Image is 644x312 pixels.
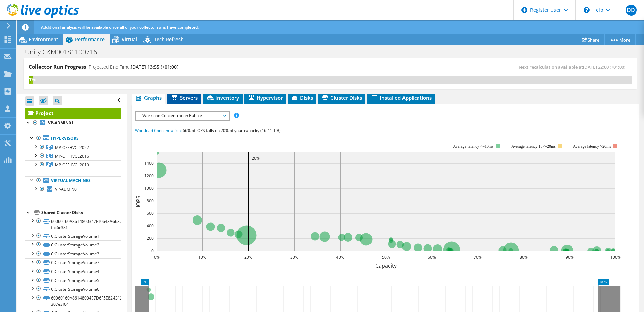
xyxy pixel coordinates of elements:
text: 600 [147,210,154,216]
span: Hypervisor [248,94,283,101]
span: MP-OFFHVCL2019 [55,162,89,168]
a: 60060160A86148004E7D6F5E82431256-307e3f64 [25,294,121,309]
span: MP-OFFHVCL2016 [55,153,89,159]
text: 20% [244,254,252,260]
div: 1% [29,76,33,83]
span: Cluster Disks [321,94,362,101]
span: Workload Concentration Bubble [139,112,226,120]
span: [DATE] 13:55 (+01:00) [131,63,178,70]
span: Installed Applications [371,94,432,101]
text: 1200 [144,173,154,179]
text: 400 [147,223,154,229]
a: C:ClusterStorageVolume1 [25,232,121,240]
a: C:ClusterStorageVolume7 [25,258,121,267]
h1: Unity CKM00181100716 [22,48,107,56]
text: Average latency >20ms [573,144,611,149]
a: Hypervisors [25,134,121,143]
a: 60060160A8614800347F10643A663260-fbc6c38f- [25,217,121,232]
text: 30% [290,254,298,260]
text: 0 [151,248,154,254]
span: Tech Refresh [154,36,184,43]
svg: \n [584,7,590,13]
a: C:ClusterStorageVolume3 [25,250,121,258]
text: 50% [382,254,390,260]
span: 66% of IOPS falls on 20% of your capacity (16.41 TiB) [183,128,281,133]
a: C:ClusterStorageVolume6 [25,285,121,293]
text: 0% [154,254,159,260]
tspan: Average latency 10<=20ms [511,144,556,149]
span: VP-ADMIN01 [55,186,79,192]
span: MP-OFFHVCL2022 [55,145,89,150]
a: C:ClusterStorageVolume5 [25,276,121,285]
a: More [604,34,636,45]
text: 200 [147,235,154,241]
span: DD [626,5,637,16]
span: Servers [171,94,198,101]
text: IOPS [135,196,142,207]
text: 70% [474,254,482,260]
span: Graphs [135,94,162,101]
tspan: Average latency <=10ms [453,144,493,149]
span: Workload Concentration: [135,128,182,133]
text: 100% [610,254,620,260]
text: 60% [428,254,436,260]
span: Virtual [122,36,137,43]
span: [DATE] 22:00 (+01:00) [583,64,625,70]
span: Performance [75,36,105,43]
a: Share [577,34,605,45]
a: C:ClusterStorageVolume2 [25,240,121,249]
a: MP-OFFHVCL2019 [25,160,121,169]
span: Environment [29,36,58,43]
span: Disks [291,94,313,101]
text: 80% [520,254,528,260]
span: Additional analysis will be available once all of your collector runs have completed. [41,24,199,30]
div: Shared Cluster Disks [41,209,121,217]
span: Next recalculation available at [519,64,629,70]
text: 40% [336,254,344,260]
a: MP-OFFHVCL2016 [25,152,121,160]
text: 1400 [144,160,154,166]
a: MP-OFFHVCL2022 [25,143,121,152]
h4: Projected End Time: [89,63,178,71]
a: Project [25,108,121,119]
text: 800 [147,198,154,204]
text: 10% [198,254,206,260]
b: VP-ADMIN01 [48,120,73,126]
text: 90% [566,254,574,260]
text: 20% [252,155,260,161]
text: 1000 [144,185,154,191]
a: VP-ADMIN01 [25,185,121,194]
a: C:ClusterStorageVolume4 [25,267,121,276]
a: VP-ADMIN01 [25,119,121,127]
text: Capacity [375,262,397,269]
a: Virtual Machines [25,176,121,185]
span: Inventory [206,94,239,101]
